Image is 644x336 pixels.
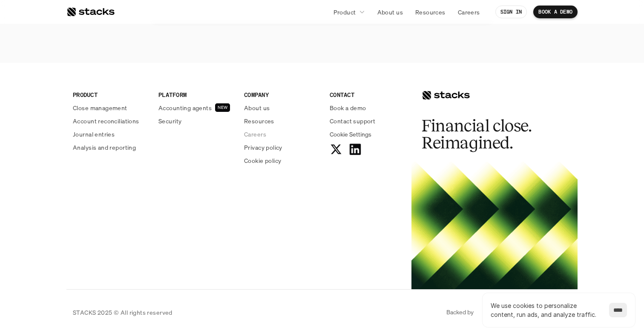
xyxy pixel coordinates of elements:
span: Cookie Settings [330,130,371,139]
a: Cookie policy [244,156,319,165]
a: Security [158,117,234,125]
a: Privacy policy [244,143,319,152]
a: Careers [244,130,319,139]
p: Book a demo [330,103,366,112]
p: COMPANY [244,90,319,99]
a: SIGN IN [495,6,527,18]
p: Contact support [330,117,375,125]
a: Accounting agentsNEW [158,103,234,112]
p: Analysis and reporting [73,143,136,152]
p: Accounting agents [158,103,212,112]
a: About us [372,4,408,20]
button: Cookie Trigger [330,130,371,139]
a: Close management [73,103,148,112]
p: Careers [458,8,480,17]
a: Resources [410,4,451,20]
a: About us [244,103,319,112]
p: About us [377,8,403,17]
p: Security [158,117,181,125]
p: Resources [244,117,274,125]
a: Analysis and reporting [73,143,148,152]
p: SIGN IN [500,9,522,15]
a: Journal entries [73,130,148,139]
a: Resources [244,117,319,125]
a: BOOK A DEMO [533,6,578,18]
p: Careers [244,130,266,139]
p: We use cookies to personalize content, run ads, and analyze traffic. [491,301,601,319]
p: CONTACT [330,90,405,99]
p: Backed by [446,309,474,316]
p: About us [244,103,270,112]
h2: NEW [218,105,227,110]
p: Resources [415,8,446,17]
p: STACKS 2025 © All rights reserved [73,308,172,317]
a: Account reconciliations [73,117,148,125]
p: Journal entries [73,130,115,139]
p: Cookie policy [244,156,281,165]
a: Contact support [330,117,405,125]
p: Privacy policy [244,143,282,152]
a: Book a demo [330,103,405,112]
p: BOOK A DEMO [538,9,572,15]
p: Account reconciliations [73,117,139,125]
p: PLATFORM [158,90,234,99]
p: PRODUCT [73,90,148,99]
p: Close management [73,103,127,112]
a: Careers [453,4,485,20]
p: Product [333,8,356,17]
h2: Financial close. Reimagined. [422,117,549,151]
